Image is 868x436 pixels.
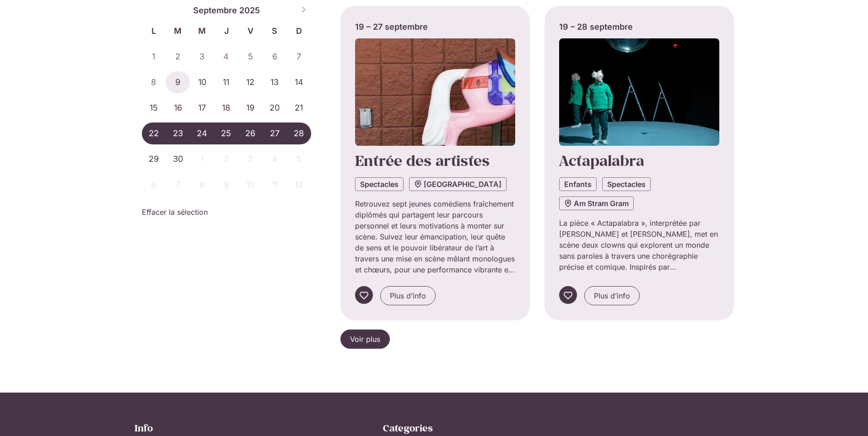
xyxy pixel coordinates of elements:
[238,46,263,68] span: Septembre 5, 2025
[214,122,238,144] span: Septembre 25, 2025
[559,197,634,210] a: Am Stram Gram
[287,46,311,68] span: Septembre 7, 2025
[190,174,214,196] span: Octobre 8, 2025
[190,122,214,144] span: Septembre 24, 2025
[602,177,651,191] a: Spectacles
[166,46,190,68] span: Septembre 2, 2025
[287,148,311,170] span: Octobre 5, 2025
[380,286,436,305] a: Plus d’info
[238,71,263,93] span: Septembre 12, 2025
[190,25,214,37] span: M
[142,122,166,144] span: Septembre 22, 2025
[340,330,390,349] a: Voir plus
[214,174,238,196] span: Octobre 9, 2025
[142,71,166,93] span: Septembre 8, 2025
[594,290,630,301] span: Plus d’info
[287,122,311,144] span: Septembre 28, 2025
[355,177,404,191] a: Spectacles
[142,174,166,196] span: Octobre 6, 2025
[263,46,287,68] span: Septembre 6, 2025
[355,151,490,170] a: Entrée des artistes
[214,97,238,119] span: Septembre 18, 2025
[190,148,214,170] span: Octobre 1, 2025
[238,25,263,37] span: V
[166,148,190,170] span: Septembre 30, 2025
[190,97,214,119] span: Septembre 17, 2025
[238,174,263,196] span: Octobre 10, 2025
[263,148,287,170] span: Octobre 4, 2025
[350,334,380,345] span: Voir plus
[142,97,166,119] span: Septembre 15, 2025
[142,207,208,218] a: Effacer la sélection
[287,25,311,37] span: D
[559,177,597,191] a: Enfants
[142,46,166,68] span: Septembre 1, 2025
[135,422,368,435] h2: Info
[190,71,214,93] span: Septembre 10, 2025
[263,71,287,93] span: Septembre 13, 2025
[390,290,426,301] span: Plus d’info
[214,25,238,37] span: J
[166,25,190,37] span: M
[263,174,287,196] span: Octobre 11, 2025
[166,71,190,93] span: Septembre 9, 2025
[166,174,190,196] span: Octobre 7, 2025
[238,148,263,170] span: Octobre 3, 2025
[287,97,311,119] span: Septembre 21, 2025
[355,198,515,275] p: Retrouvez sept jeunes comédiens fraîchement diplômés qui partagent leur parcours personnel et leu...
[238,97,263,119] span: Septembre 19, 2025
[559,151,644,170] a: Actapalabra
[409,177,507,191] a: [GEOGRAPHIC_DATA]
[238,122,263,144] span: Septembre 26, 2025
[214,148,238,170] span: Octobre 2, 2025
[166,122,190,144] span: Septembre 23, 2025
[263,25,287,37] span: S
[559,218,719,272] p: La pièce « Actapalabra », interprétée par [PERSON_NAME] et [PERSON_NAME], met en scène deux clown...
[355,21,515,33] div: 19 – 27 septembre
[239,4,260,16] span: 2025
[190,46,214,68] span: Septembre 3, 2025
[142,25,166,37] span: L
[287,174,311,196] span: Octobre 12, 2025
[166,97,190,119] span: Septembre 16, 2025
[214,71,238,93] span: Septembre 11, 2025
[193,4,237,16] span: Septembre
[263,122,287,144] span: Septembre 27, 2025
[142,148,166,170] span: Septembre 29, 2025
[287,71,311,93] span: Septembre 14, 2025
[383,422,734,435] h2: Categories
[214,46,238,68] span: Septembre 4, 2025
[559,21,719,33] div: 19 – 28 septembre
[584,286,640,305] a: Plus d’info
[263,97,287,119] span: Septembre 20, 2025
